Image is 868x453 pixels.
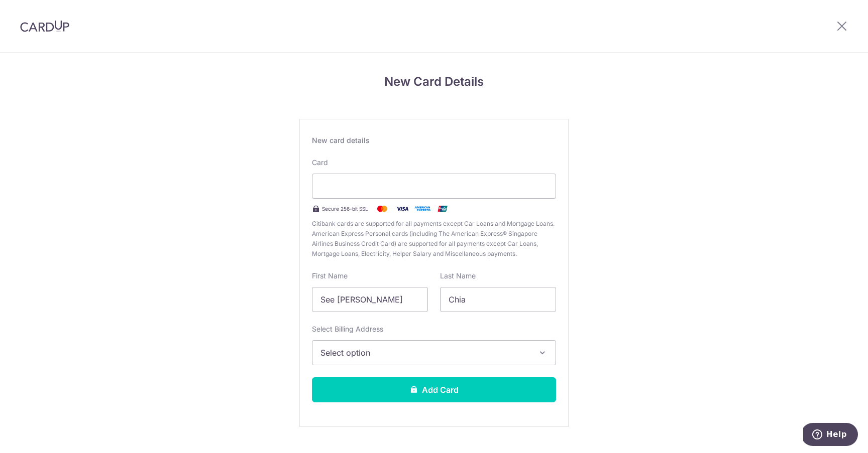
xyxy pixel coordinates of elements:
span: Secure 256-bit SSL [322,205,368,213]
label: Select Billing Address [312,324,383,334]
img: Mastercard [372,203,392,215]
iframe: Secure card payment input frame [320,180,548,192]
img: CardUp [20,20,69,32]
span: Select option [320,347,529,359]
label: First Name [312,271,348,281]
iframe: Opens a widget where you can find more information [803,423,858,448]
span: Citibank cards are supported for all payments except Car Loans and Mortgage Loans. American Expre... [312,219,556,259]
img: .alt.unionpay [432,203,453,215]
label: Card [312,158,328,168]
h4: New Card Details [299,73,569,91]
button: Select option [312,340,556,365]
button: Add Card [312,377,556,402]
img: Visa [392,203,412,215]
img: .alt.amex [412,203,432,215]
label: Last Name [440,271,476,281]
input: Cardholder First Name [312,287,428,312]
div: New card details [312,135,556,145]
input: Cardholder Last Name [440,287,556,312]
